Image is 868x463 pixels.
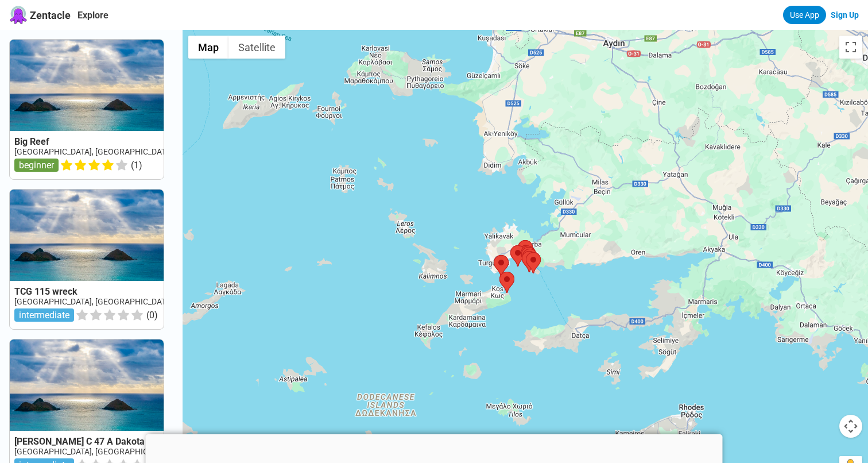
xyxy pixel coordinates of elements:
[77,10,108,21] a: Explore
[839,36,862,59] button: Toggle fullscreen view
[831,10,859,20] a: Sign Up
[9,6,71,24] a: Zentacle logoZentacle
[839,415,862,438] button: Map camera controls
[228,36,285,59] button: Show satellite imagery
[783,6,826,24] a: Use App
[9,6,28,24] img: Zentacle logo
[30,9,71,21] span: Zentacle
[188,36,228,59] button: Show street map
